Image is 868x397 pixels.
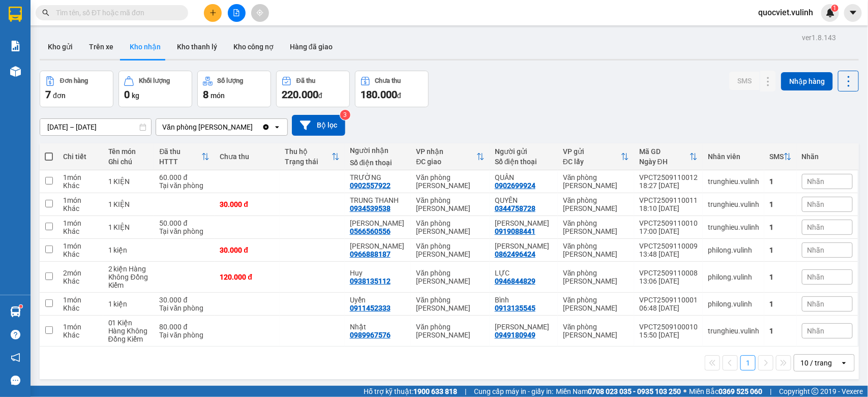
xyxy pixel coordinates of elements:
[63,323,98,331] div: 1 món
[63,181,98,190] div: Khác
[495,219,553,227] div: NGUYỄN ĐẨU
[262,123,270,131] svg: Clear value
[639,323,698,331] div: VPCT2509100010
[108,246,149,254] div: 1 kiện
[708,273,759,281] div: philong.vulinh
[807,327,825,335] span: Nhãn
[495,181,535,190] div: 0902699924
[563,173,629,190] div: Văn phòng [PERSON_NAME]
[350,196,406,204] div: TRUNG THANH
[639,331,698,339] div: 15:50 [DATE]
[159,296,209,304] div: 30.000 đ
[159,304,209,312] div: Tại văn phòng
[708,327,759,335] div: trunghieu.vulinh
[63,242,98,250] div: 1 món
[139,77,170,84] div: Khối lượng
[563,219,629,235] div: Văn phòng [PERSON_NAME]
[558,143,634,170] th: Toggle SortBy
[159,158,201,166] div: HTTT
[63,227,98,235] div: Khác
[81,35,122,59] button: Trên xe
[708,223,759,231] div: trunghieu.vulinh
[220,152,275,161] div: Chưa thu
[203,88,208,101] span: 8
[588,387,681,395] strong: 0708 023 035 - 0935 103 250
[63,304,98,312] div: Khác
[807,223,825,231] span: Nhãn
[807,246,825,254] span: Nhãn
[831,5,839,12] sup: 1
[282,88,318,101] span: 220.000
[318,91,322,100] span: đ
[233,9,240,16] span: file-add
[10,66,21,77] img: warehouse-icon
[639,304,698,312] div: 06:48 [DATE]
[40,35,81,59] button: Kho gửi
[118,71,192,107] button: Khối lượng0kg
[285,147,332,156] div: Thu hộ
[639,296,698,304] div: VPCT2509110001
[285,158,332,166] div: Trạng thái
[45,88,51,101] span: 7
[416,323,485,339] div: Văn phòng [PERSON_NAME]
[807,273,825,281] span: Nhãn
[60,77,88,84] div: Đơn hàng
[350,269,406,277] div: Huy
[844,4,862,22] button: caret-down
[292,115,345,136] button: Bộ lọc
[159,147,201,156] div: Đã thu
[802,32,836,43] div: ver 1.8.143
[209,9,217,16] span: plus
[807,300,825,308] span: Nhãn
[132,91,139,100] span: kg
[495,158,553,166] div: Số điện thoại
[11,353,20,362] span: notification
[769,327,792,335] div: 1
[563,269,629,285] div: Văn phòng [PERSON_NAME]
[162,122,253,132] div: Văn phòng [PERSON_NAME]
[708,246,759,254] div: philong.vulinh
[122,35,169,59] button: Kho nhận
[273,123,281,131] svg: open
[769,177,792,186] div: 1
[639,277,698,285] div: 13:06 [DATE]
[639,173,698,181] div: VPCT2509110012
[63,269,98,277] div: 2 món
[708,200,759,208] div: trunghieu.vulinh
[416,173,485,190] div: Văn phòng [PERSON_NAME]
[465,386,466,397] span: |
[350,159,406,167] div: Số điện thoại
[639,204,698,212] div: 18:10 [DATE]
[228,4,246,22] button: file-add
[416,147,476,156] div: VP nhận
[807,200,825,208] span: Nhãn
[563,296,629,312] div: Văn phòng [PERSON_NAME]
[807,177,825,186] span: Nhãn
[563,196,629,212] div: Văn phòng [PERSON_NAME]
[375,77,401,84] div: Chưa thu
[495,227,535,235] div: 0919088441
[639,196,698,204] div: VPCT2509110011
[340,110,350,120] sup: 3
[63,152,98,161] div: Chi tiết
[802,152,853,161] div: Nhãn
[639,242,698,250] div: VPCT2509110009
[220,273,275,281] div: 120.000 đ
[740,355,756,371] button: 1
[159,173,209,181] div: 60.000 đ
[729,72,760,90] button: SMS
[108,265,149,289] div: 2 kiện Hàng Không Đồng Kiểm
[124,88,130,101] span: 0
[812,388,819,395] span: copyright
[40,71,113,107] button: Đơn hàng7đơn
[495,277,535,285] div: 0946844829
[495,242,553,250] div: Thanh Hoàng
[639,181,698,190] div: 18:27 [DATE]
[350,204,391,212] div: 0934539538
[495,323,553,331] div: Đặng Ngọc Hiền
[350,219,406,227] div: VĂN PHÚC
[849,8,858,17] span: caret-down
[159,181,209,190] div: Tại văn phòng
[154,143,215,170] th: Toggle SortBy
[159,219,209,227] div: 50.000 đ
